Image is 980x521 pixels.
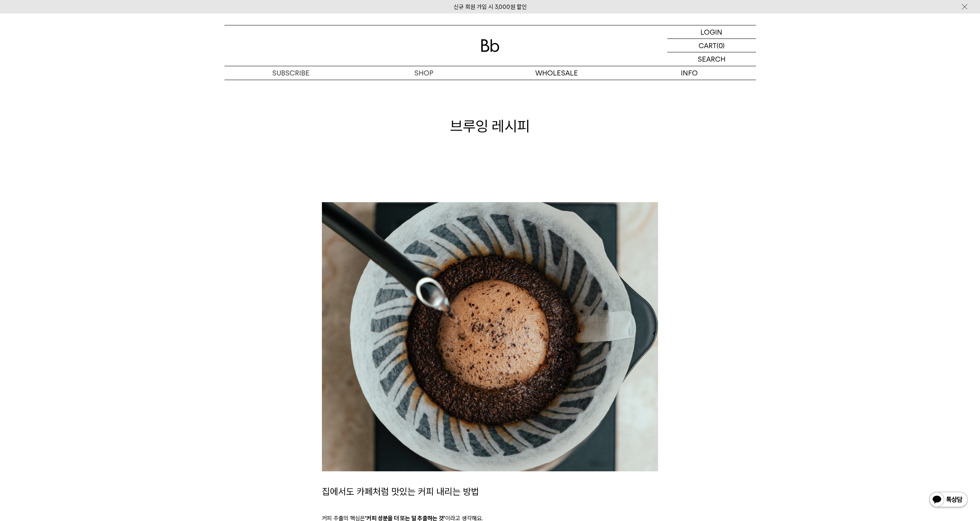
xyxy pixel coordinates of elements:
[700,25,722,39] p: LOGIN
[224,116,756,136] h1: 브루잉 레시피
[623,66,756,80] p: INFO
[481,39,499,52] img: 로고
[667,39,756,52] a: CART (0)
[667,25,756,39] a: LOGIN
[322,486,479,497] span: 집에서도 카페처럼 맛있는 커피 내리는 방법
[322,202,658,471] img: 4189a716bed969d963a9df752a490e85_105402.jpg
[717,39,725,52] p: (0)
[698,52,725,66] p: SEARCH
[224,66,357,80] a: SUBSCRIBE
[928,491,968,509] img: 카카오톡 채널 1:1 채팅 버튼
[490,66,623,80] p: WHOLESALE
[699,39,717,52] p: CART
[454,3,527,10] a: 신규 회원 가입 시 3,000원 할인
[357,66,490,80] a: SHOP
